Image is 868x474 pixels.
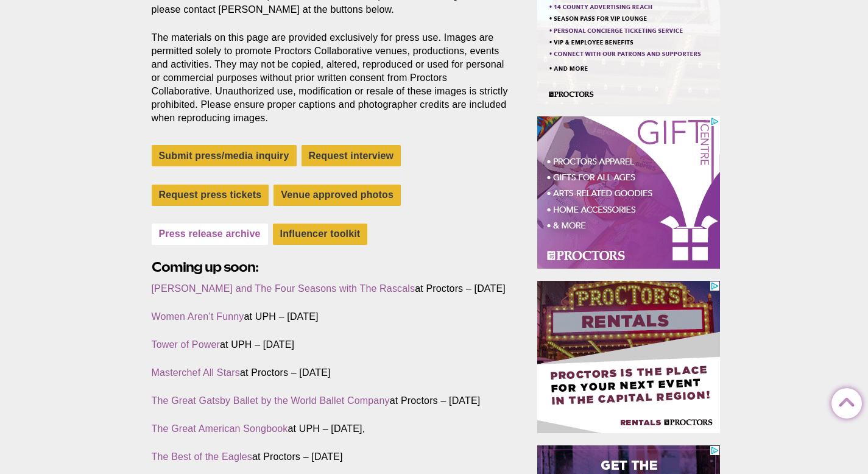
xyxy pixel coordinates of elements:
p: at Proctors – [DATE] [152,366,510,380]
h2: Coming up soon: [152,258,510,277]
a: Venue approved photos [273,185,401,206]
p: at UPH – [DATE] [152,310,510,324]
a: The Great Gatsby Ballet by the World Ballet Company [152,395,390,406]
p: at UPH – [DATE], [152,422,510,436]
p: at Proctors – [DATE] [152,282,510,295]
a: Submit press/media inquiry [152,145,297,166]
a: Press release archive [152,224,268,245]
a: The Great American Songbook [152,423,288,434]
iframe: Advertisement [537,116,720,269]
a: Request interview [302,145,401,166]
p: at Proctors – [DATE] [152,394,510,408]
a: [PERSON_NAME] and The Four Seasons with The Rascals [152,283,415,294]
a: Women Aren’t Funny [152,311,244,322]
a: Influencer toolkit [273,224,368,245]
a: Tower of Power [152,339,221,350]
p: at Proctors – [DATE] [152,450,510,464]
p: at UPH – [DATE] [152,338,510,352]
a: The Best of the Eagles [152,451,252,462]
a: Request press tickets [152,185,269,206]
a: Masterchef All Stars [152,367,240,378]
iframe: Advertisement [537,281,720,433]
p: The materials on this page are provided exclusively for press use. Images are permitted solely to... [152,31,510,126]
a: Back to Top [831,389,856,413]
